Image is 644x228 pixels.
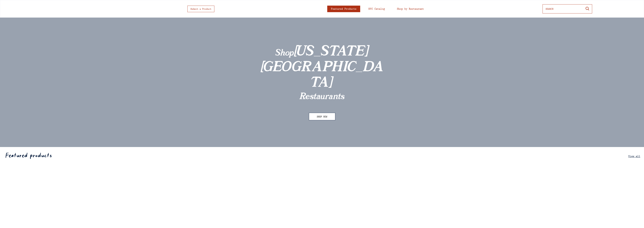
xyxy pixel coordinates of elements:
button: SHOP NOW [309,113,335,120]
div: Shop by Restaurant [397,7,424,10]
u: View all [628,154,640,158]
font: Restaurants [299,92,345,101]
div: Featured products [6,153,52,160]
div: Featured Products [331,7,356,10]
img: off menu [52,4,84,14]
font: Shop [275,49,294,58]
div: [US_STATE][GEOGRAPHIC_DATA] [261,44,384,91]
button: Submit a Product [187,6,214,12]
input: SEARCH [546,5,582,12]
div: NYC Catalog [368,7,385,10]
